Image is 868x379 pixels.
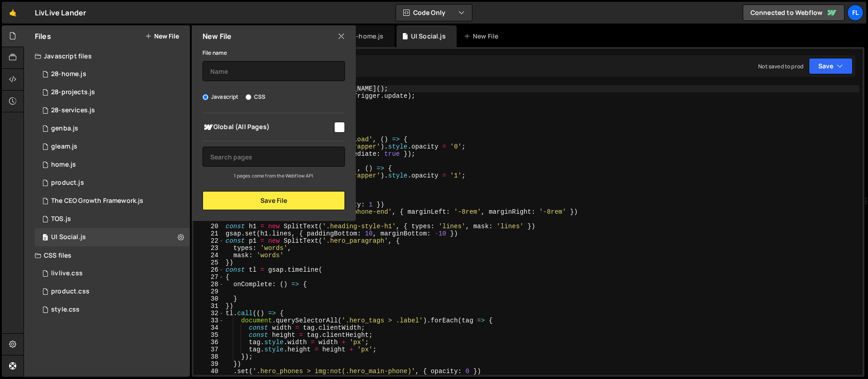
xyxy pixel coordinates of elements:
[51,306,80,314] div: style.css
[35,283,190,301] div: 16693/46902.css
[51,88,95,96] div: 28-projects.js
[203,31,231,41] h2: New File
[35,138,190,156] div: 16693/46301.js
[203,48,227,58] label: File name
[35,7,86,18] div: LivLive Lander
[193,310,224,317] div: 32
[35,228,190,246] div: 16693/47428.js
[35,156,190,174] div: 16693/45606.js
[411,32,446,41] div: UI Social.js
[51,143,77,151] div: gleam.js
[203,122,333,133] span: Global (All Pages)
[193,368,224,375] div: 40
[193,230,224,237] div: 21
[193,237,224,245] div: 22
[847,5,863,21] a: Fl
[51,125,78,133] div: genba.js
[193,324,224,331] div: 34
[193,353,224,360] div: 38
[193,302,224,310] div: 31
[35,174,190,192] div: 16693/45611.js
[193,346,224,353] div: 37
[758,62,803,70] div: Not saved to prod
[35,301,190,319] div: 16693/46895.css
[193,223,224,230] div: 20
[245,92,265,101] label: CSS
[193,245,224,252] div: 23
[51,215,71,223] div: TOS.js
[193,259,224,266] div: 25
[35,31,51,41] h2: Files
[35,210,190,228] div: 16693/45756.js
[203,147,345,167] input: Search pages
[35,83,190,101] div: 16693/47678.js
[51,288,90,296] div: product.css
[809,58,853,74] button: Save
[349,32,384,41] div: 28-home.js
[203,94,208,100] input: Javascript
[2,2,24,24] a: 🤙
[193,273,224,281] div: 27
[396,5,472,21] button: Code Only
[51,106,95,115] div: 28-services.js
[193,339,224,346] div: 36
[193,295,224,302] div: 30
[193,266,224,273] div: 26
[193,360,224,368] div: 39
[464,32,502,41] div: New File
[193,281,224,288] div: 28
[51,233,86,241] div: UI Social.js
[743,5,844,21] a: Connected to Webflow
[234,173,313,179] small: 1 pages come from the Webflow API
[203,61,345,81] input: Name
[35,264,190,283] div: 16693/46899.css
[51,161,76,169] div: home.js
[145,33,179,40] button: New File
[35,65,190,83] div: 16693/47539.js
[42,235,48,242] span: 0
[35,120,190,138] div: 16693/46331.js
[35,101,190,120] div: 16693/47684.js
[35,192,190,210] div: 16693/46531.js
[203,191,345,210] button: Save File
[24,47,190,65] div: Javascript files
[24,246,190,264] div: CSS files
[203,92,239,101] label: Javascript
[51,197,143,205] div: The CEO Growth Framework.js
[51,70,86,78] div: 28-home.js
[245,94,251,100] input: CSS
[193,317,224,324] div: 33
[193,288,224,295] div: 29
[51,179,84,187] div: product.js
[193,331,224,339] div: 35
[193,252,224,259] div: 24
[51,269,83,278] div: livlive.css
